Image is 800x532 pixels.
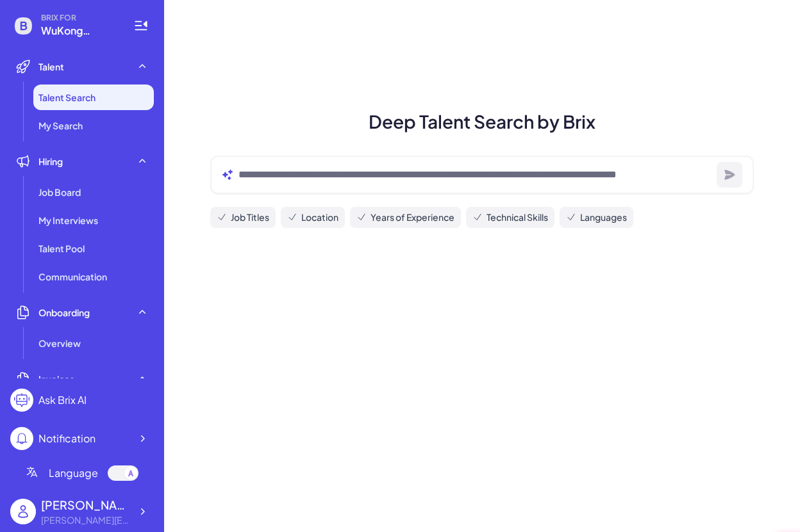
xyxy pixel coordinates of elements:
span: Hiring [38,155,63,168]
div: carol@joinbrix.com [41,513,131,527]
span: Job Board [38,186,81,198]
span: Overview [38,337,81,350]
span: My Interviews [38,214,98,227]
span: Communication [38,270,107,283]
span: Languages [580,211,627,224]
span: Talent [38,60,64,73]
span: Technical Skills [487,211,548,224]
span: Years of Experience [371,211,454,224]
span: Location [301,211,338,224]
span: Language [49,465,98,481]
div: Notification [38,431,96,446]
img: user_logo.png [10,499,36,524]
span: Talent Search [38,91,96,104]
span: WuKong Education [41,23,118,38]
span: Onboarding [38,306,90,319]
span: Invoices [38,373,74,385]
div: Ask Brix AI [38,392,87,408]
span: Talent Pool [38,242,85,255]
span: My Search [38,119,83,132]
span: BRIX FOR [41,13,118,23]
span: Job Titles [231,211,269,224]
div: Shuwei Yang [41,496,131,513]
h1: Deep Talent Search by Brix [195,108,769,135]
